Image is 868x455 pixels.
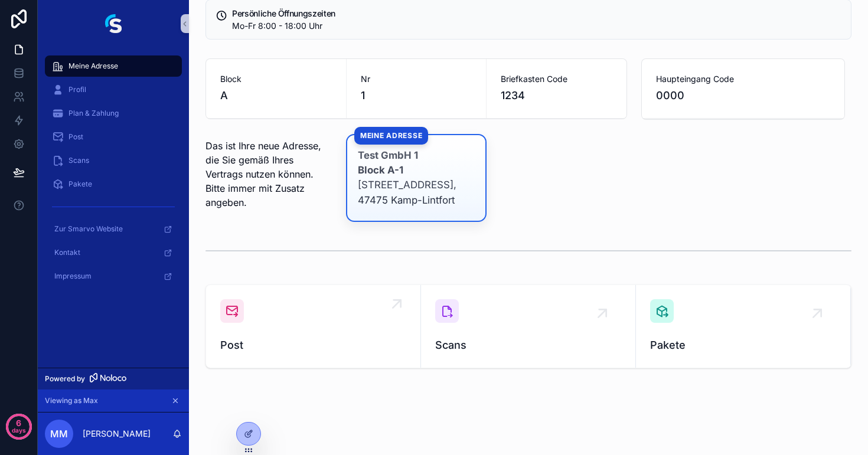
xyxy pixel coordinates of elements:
span: Scans [68,156,89,165]
span: Post [220,337,406,353]
a: Post [45,126,182,148]
strong: Test GmbH 1 [358,149,418,161]
a: Zur Smarvo Website [45,218,182,240]
span: Pakete [68,179,92,189]
span: Impressum [54,271,92,281]
a: Scans [45,150,182,171]
p: [STREET_ADDRESS], 47475 Kamp-Lintfort [358,148,475,208]
span: Mo-Fr 8:00 - 18:00 Uhr [232,21,322,31]
a: Profil [45,79,182,100]
span: Scans [435,337,621,353]
span: Block [220,73,332,85]
h5: Persönliche Öffnungszeiten [232,9,841,18]
span: Zur Smarvo Website [54,224,123,234]
span: 0000 [656,87,830,104]
a: Impressum [45,266,182,287]
div: scrollable content [38,47,189,302]
p: [PERSON_NAME] [83,428,151,440]
span: Post [68,132,83,142]
img: App logo [105,14,122,33]
span: 1 [361,87,472,104]
span: Profil [68,85,86,94]
a: Plan & Zahlung [45,103,182,124]
span: Pakete [650,337,836,353]
p: days [12,422,26,438]
span: 1234 [501,87,612,104]
p: 6 [16,417,21,429]
span: Das ist Ihre neue Adresse, die Sie gemäß Ihres Vertrags nutzen können. Bitte immer mit Zusatz ang... [205,140,321,208]
span: MM [50,427,68,441]
span: Meine Adresse [68,61,118,71]
span: Plan & Zahlung [68,109,119,118]
a: Powered by [38,368,189,389]
span: Kontakt [54,248,80,257]
a: Scans [421,285,636,368]
strong: Block A-1 [358,164,403,176]
span: Haupteingang Code [656,73,830,85]
span: A [220,87,332,104]
a: Kontakt [45,242,182,263]
span: Viewing as Max [45,396,98,405]
div: Mo-Fr 8:00 - 18:00 Uhr [232,20,841,32]
a: Pakete [45,174,182,195]
span: Powered by [45,374,85,384]
span: Nr [361,73,472,85]
a: Meine Adresse [45,55,182,77]
a: Pakete [636,285,851,368]
span: Briefkasten Code [501,73,612,85]
a: Post [206,285,421,368]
